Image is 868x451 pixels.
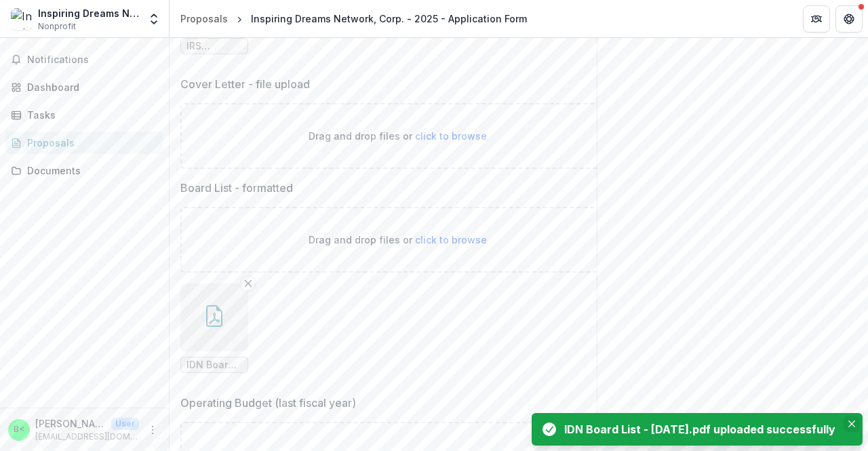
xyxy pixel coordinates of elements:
div: Remove FileIDN Board List - [DATE].pdf [180,283,248,373]
a: Documents [5,159,163,182]
p: [EMAIL_ADDRESS][DOMAIN_NAME] [35,431,139,443]
div: Barbara Brady <drbarbbrady@inspiringdreamsnetwork.org> [14,425,24,434]
a: Tasks [5,104,163,126]
button: Open entity switcher [144,5,163,33]
div: Inspiring Dreams Network, Corp. [38,6,139,20]
p: [PERSON_NAME] <[EMAIL_ADDRESS][DOMAIN_NAME]> [35,416,106,431]
div: Proposals [27,136,153,150]
div: Dashboard [27,80,153,94]
button: More [144,422,161,438]
p: User [111,418,139,430]
div: Inspiring Dreams Network, Corp. - 2025 - Application Form [251,12,527,26]
span: Nonprofit [38,20,76,33]
img: Inspiring Dreams Network, Corp. [11,8,33,30]
button: Get Help [835,5,863,33]
span: IRS Nonprofit Tax Letter of Determination.pdf [186,41,242,52]
a: Proposals [5,132,163,154]
span: click to browse [415,234,487,246]
a: Proposals [175,9,233,28]
p: Cover Letter - file upload [180,76,310,92]
span: click to browse [415,130,487,142]
button: Notifications [5,49,163,71]
nav: breadcrumb [175,9,532,28]
button: Close [844,416,860,432]
div: Documents [27,163,153,178]
p: Drag and drop files or [309,129,487,143]
a: Dashboard [5,76,163,98]
div: IDN Board List - [DATE].pdf uploaded successfully [564,421,835,437]
span: Notifications [27,54,158,66]
span: IDN Board List - [DATE].pdf [186,359,242,371]
p: Board List - formatted [180,180,293,196]
div: Proposals [180,12,228,26]
div: Tasks [27,108,153,122]
button: Partners [803,5,830,33]
p: Operating Budget (last fiscal year) [180,395,356,411]
div: Notifications-bottom-right [526,408,868,451]
button: Remove File [240,275,256,292]
p: Drag and drop files or [309,233,487,247]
